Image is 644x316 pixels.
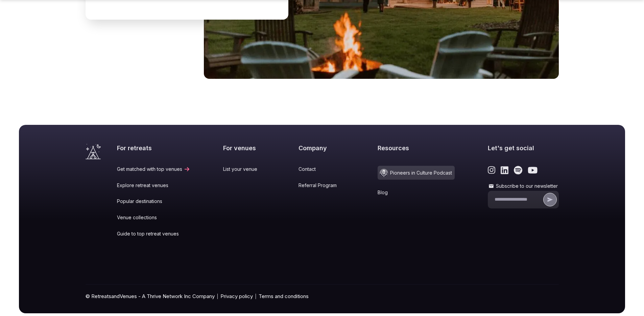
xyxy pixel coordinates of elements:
[299,182,345,189] a: Referral Program
[223,144,265,152] h2: For venues
[117,144,190,152] h2: For retreats
[259,293,309,300] a: Terms and conditions
[223,166,265,173] a: List your venue
[378,144,455,152] h2: Resources
[117,198,190,205] a: Popular destinations
[117,182,190,189] a: Explore retreat venues
[299,144,345,152] h2: Company
[488,183,559,189] label: Subscribe to our newsletter
[299,166,345,173] a: Contact
[528,166,538,175] a: Link to the retreats and venues Youtube page
[501,166,508,175] a: Link to the retreats and venues LinkedIn page
[117,166,190,173] a: Get matched with top venues
[378,189,455,196] a: Blog
[488,144,559,152] h2: Let's get social
[86,285,559,313] div: © RetreatsandVenues - A Thrive Network Inc Company
[117,214,190,221] a: Venue collections
[220,293,253,300] a: Privacy policy
[86,144,101,159] a: Visit the homepage
[514,166,522,175] a: Link to the retreats and venues Spotify page
[117,230,190,237] a: Guide to top retreat venues
[378,166,455,180] a: Pioneers in Culture Podcast
[488,166,496,175] a: Link to the retreats and venues Instagram page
